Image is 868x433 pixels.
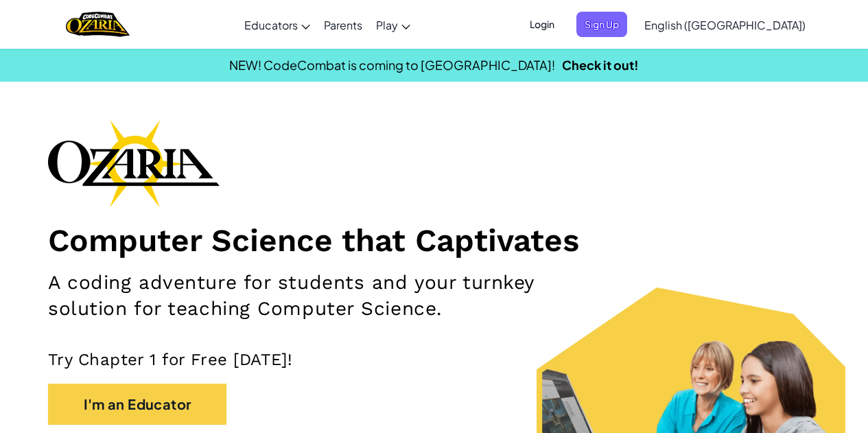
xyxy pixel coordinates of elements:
a: Parents [317,6,369,43]
img: Ozaria branding logo [48,119,220,207]
a: Educators [237,6,317,43]
a: Ozaria by CodeCombat logo [66,10,130,38]
span: English ([GEOGRAPHIC_DATA]) [644,18,806,32]
span: NEW! CodeCombat is coming to [GEOGRAPHIC_DATA]! [229,57,555,73]
a: Play [369,6,417,43]
span: Educators [244,18,298,32]
p: Try Chapter 1 for Free [DATE]! [48,349,820,370]
h2: A coding adventure for students and your turnkey solution for teaching Computer Science. [48,270,565,322]
a: Check it out! [562,57,639,73]
button: Sign Up [576,12,627,37]
h1: Computer Science that Captivates [48,221,820,259]
img: Home [66,10,130,38]
span: Play [376,18,398,32]
button: Login [521,12,563,37]
button: I'm an Educator [48,384,226,425]
a: English ([GEOGRAPHIC_DATA]) [637,6,812,43]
